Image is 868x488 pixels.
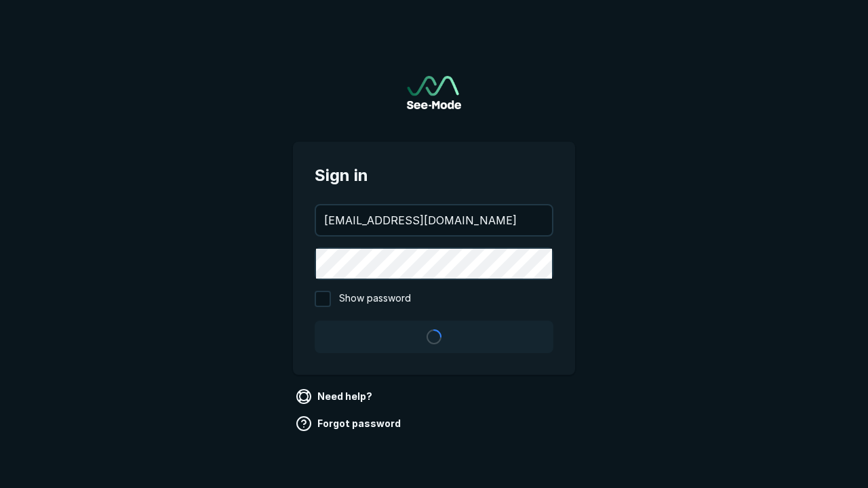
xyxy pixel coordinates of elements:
a: Need help? [293,386,378,407]
span: Show password [339,291,411,307]
img: See-Mode Logo [407,76,461,109]
input: your@email.com [316,205,552,235]
span: Sign in [315,163,553,188]
a: Forgot password [293,413,406,434]
a: Go to sign in [407,76,461,109]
